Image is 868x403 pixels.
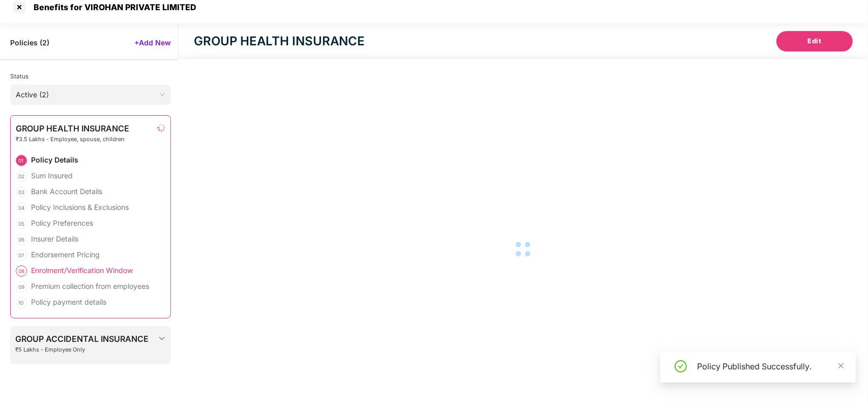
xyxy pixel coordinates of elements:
[16,297,27,308] div: 10
[16,186,27,198] div: 03
[16,155,27,166] div: 01
[16,250,27,261] div: 07
[15,334,149,343] span: GROUP ACCIDENTAL INSURANCE
[31,218,93,228] div: Policy Preferences
[31,250,100,259] div: Endorsement Pricing
[194,32,365,50] div: GROUP HEALTH INSURANCE
[31,171,73,180] div: Sum Insured
[31,265,133,275] div: Enrolment/Verification Window
[31,155,78,165] div: Policy Details
[675,360,687,372] span: check-circle
[16,281,27,292] div: 09
[16,171,27,182] div: 02
[16,234,27,245] div: 06
[16,202,27,213] div: 04
[158,334,166,342] img: svg+xml;base64,PHN2ZyBpZD0iRHJvcGRvd24tMzJ4MzIiIHhtbG5zPSJodHRwOi8vd3d3LnczLm9yZy8yMDAwL3N2ZyIgd2...
[134,38,171,47] span: +Add New
[31,297,106,307] div: Policy payment details
[16,265,27,277] div: 08
[31,234,78,244] div: Insurer Details
[837,362,845,369] span: close
[776,31,853,51] button: Edit
[16,124,129,133] span: GROUP HEALTH INSURANCE
[31,186,102,196] div: Bank Account Details
[16,136,129,143] span: ₹3.5 Lakhs - Employee, spouse, children
[16,218,27,229] div: 05
[15,346,149,353] span: ₹5 Lakhs - Employee Only
[27,2,196,12] div: Benefits for VIROHAN PRIVATE LIMITED
[31,281,149,291] div: Premium collection from employees
[10,72,28,80] span: Status
[808,36,822,46] span: Edit
[31,202,129,212] div: Policy Inclusions & Exclusions
[697,360,844,372] div: Policy Published Successfully.
[16,87,165,102] span: Active (2)
[10,38,49,47] span: Policies ( 2 )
